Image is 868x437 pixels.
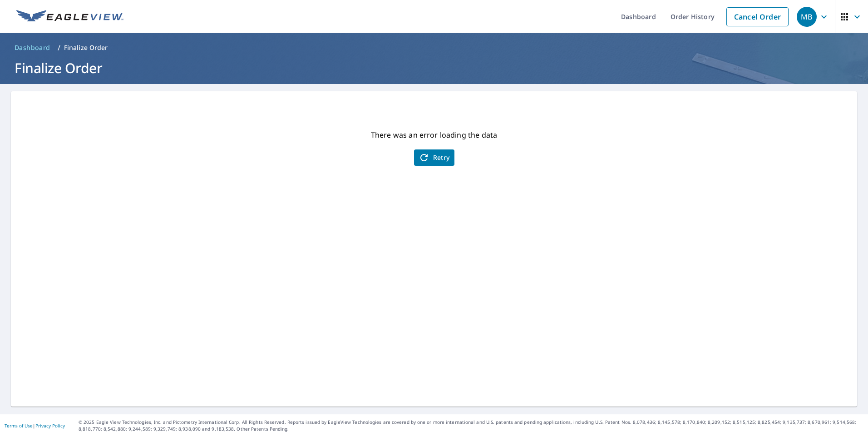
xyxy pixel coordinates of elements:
[371,129,497,140] p: There was an error loading the data
[11,40,54,55] a: Dashboard
[79,419,863,432] p: © 2025 Eagle View Technologies, Inc. and Pictometry International Corp. All Rights Reserved. Repo...
[58,42,60,53] li: /
[5,423,65,428] p: |
[11,59,857,77] h1: Finalize Order
[419,152,450,163] span: Retry
[16,10,123,24] img: EV Logo
[64,43,108,52] p: Finalize Order
[5,422,33,429] a: Terms of Use
[35,422,65,429] a: Privacy Policy
[797,7,817,27] div: MB
[15,43,50,52] span: Dashboard
[726,7,789,26] a: Cancel Order
[414,149,454,166] button: Retry
[11,40,857,55] nav: breadcrumb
